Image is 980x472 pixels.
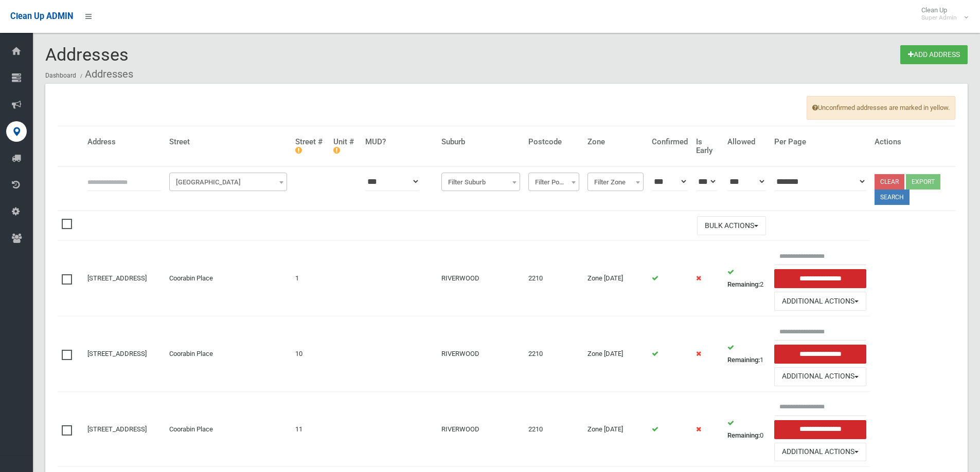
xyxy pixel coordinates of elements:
[900,45,968,64] a: Add Address
[437,391,524,467] td: RIVERWOOD
[45,72,76,79] a: Dashboard
[774,138,867,146] h4: Per Page
[169,138,287,146] h4: Street
[587,173,644,191] span: Filter Zone
[295,138,325,155] h4: Street #
[87,425,147,433] a: [STREET_ADDRESS]
[807,96,955,120] span: Unconfirmed addresses are marked in yellow.
[165,316,291,392] td: Coorabin Place
[697,216,766,235] button: Bulk Actions
[723,391,770,467] td: 0
[165,391,291,467] td: Coorabin Place
[723,316,770,392] td: 1
[45,44,129,65] span: Addresses
[727,280,760,288] strong: Remaining:
[10,11,73,21] span: Clean Up ADMIN
[437,316,524,392] td: RIVERWOOD
[906,174,940,190] button: Export
[774,292,867,311] button: Additional Actions
[583,316,648,392] td: Zone [DATE]
[875,190,910,205] button: Search
[723,241,770,316] td: 2
[528,173,579,191] span: Filter Postcode
[875,138,951,146] h4: Actions
[444,175,518,190] span: Filter Suburb
[291,316,329,392] td: 10
[774,367,867,386] button: Additional Actions
[696,138,720,155] h4: Is Early
[169,173,287,191] span: Filter Street
[87,274,147,282] a: [STREET_ADDRESS]
[437,241,524,316] td: RIVERWOOD
[441,138,520,146] h4: Suburb
[652,138,688,146] h4: Confirmed
[441,173,520,191] span: Filter Suburb
[87,138,161,146] h4: Address
[291,241,329,316] td: 1
[87,350,147,357] a: [STREET_ADDRESS]
[528,138,579,146] h4: Postcode
[921,14,957,22] small: Super Admin
[524,391,583,467] td: 2210
[165,241,291,316] td: Coorabin Place
[916,6,967,22] span: Clean Up
[875,174,904,190] a: Clear
[78,65,133,84] li: Addresses
[727,356,760,364] strong: Remaining:
[333,138,357,155] h4: Unit #
[365,138,434,146] h4: MUD?
[774,443,867,462] button: Additional Actions
[531,175,577,190] span: Filter Postcode
[727,431,760,439] strong: Remaining:
[590,175,641,190] span: Filter Zone
[291,391,329,467] td: 11
[172,175,284,190] span: Filter Street
[524,241,583,316] td: 2210
[583,241,648,316] td: Zone [DATE]
[587,138,644,146] h4: Zone
[727,138,765,146] h4: Allowed
[583,391,648,467] td: Zone [DATE]
[524,316,583,392] td: 2210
